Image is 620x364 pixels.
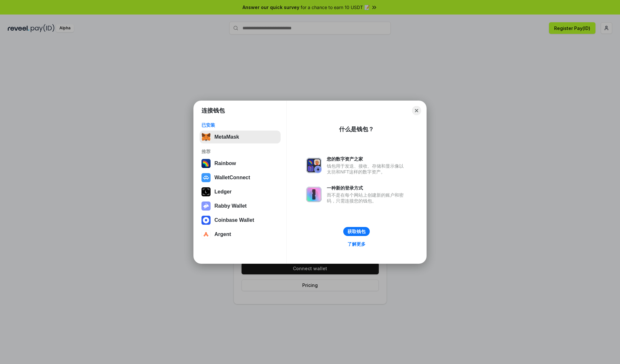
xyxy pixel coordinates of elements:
[201,216,211,225] img: svg+xml,%3Csvg%20width%3D%2228%22%20height%3D%2228%22%20viewBox%3D%220%200%2028%2028%22%20fill%3D...
[327,163,407,175] div: 钱包用于发送、接收、存储和显示像以太坊和NFT这样的数字资产。
[201,107,225,114] h1: 连接钱包
[201,202,211,211] img: svg+xml,%3Csvg%20xmlns%3D%22http%3A%2F%2Fwww.w3.org%2F2000%2Fsvg%22%20fill%3D%22none%22%20viewBox...
[214,134,239,140] div: MetaMask
[306,158,322,173] img: svg+xml,%3Csvg%20xmlns%3D%22http%3A%2F%2Fwww.w3.org%2F2000%2Fsvg%22%20fill%3D%22none%22%20viewBox...
[327,185,407,191] div: 一种新的登录方式
[201,187,211,196] img: svg+xml,%3Csvg%20xmlns%3D%22http%3A%2F%2Fwww.w3.org%2F2000%2Fsvg%22%20width%3D%2228%22%20height%3...
[214,189,232,195] div: Ledger
[214,231,231,237] div: Argent
[306,187,322,202] img: svg+xml,%3Csvg%20xmlns%3D%22http%3A%2F%2Fwww.w3.org%2F2000%2Fsvg%22%20fill%3D%22none%22%20viewBox...
[201,159,211,168] img: svg+xml,%3Csvg%20width%3D%22120%22%20height%3D%22120%22%20viewBox%3D%220%200%20120%20120%22%20fil...
[201,149,279,154] div: 推荐
[327,156,407,162] div: 您的数字资产之家
[412,106,421,115] button: Close
[200,131,281,143] button: MetaMask
[200,185,281,198] button: Ledger
[347,241,366,247] div: 了解更多
[201,173,211,182] img: svg+xml,%3Csvg%20width%3D%2228%22%20height%3D%2228%22%20viewBox%3D%220%200%2028%2028%22%20fill%3D...
[343,227,370,236] button: 获取钱包
[200,157,281,170] button: Rainbow
[201,230,211,239] img: svg+xml,%3Csvg%20width%3D%2228%22%20height%3D%2228%22%20viewBox%3D%220%200%2028%2028%22%20fill%3D...
[201,133,211,142] img: svg+xml,%3Csvg%20fill%3D%22none%22%20height%3D%2233%22%20viewBox%3D%220%200%2035%2033%22%20width%...
[201,122,279,128] div: 已安装
[200,171,281,184] button: WalletConnect
[214,175,250,181] div: WalletConnect
[344,240,369,248] a: 了解更多
[200,228,281,241] button: Argent
[214,203,247,209] div: Rabby Wallet
[327,192,407,204] div: 而不是在每个网站上创建新的账户和密码，只需连接您的钱包。
[200,214,281,227] button: Coinbase Wallet
[214,217,254,223] div: Coinbase Wallet
[339,125,374,133] div: 什么是钱包？
[214,161,236,166] div: Rainbow
[347,229,366,234] div: 获取钱包
[200,200,281,212] button: Rabby Wallet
